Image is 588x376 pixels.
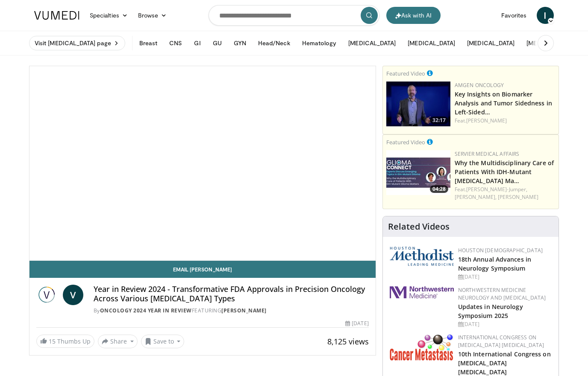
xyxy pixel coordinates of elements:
button: [MEDICAL_DATA] [343,35,401,52]
span: 04:28 [430,185,448,193]
button: [MEDICAL_DATA] [462,35,520,52]
small: Featured Video [386,138,425,146]
a: Amgen Oncology [455,82,504,89]
span: 8,125 views [327,336,369,347]
h4: Year in Review 2024 - Transformative FDA Approvals in Precision Oncology Across Various [MEDICAL_... [94,285,369,303]
a: Houston [DEMOGRAPHIC_DATA] [458,247,543,254]
a: I [537,7,554,24]
span: 32:17 [430,117,448,124]
a: 18th Annual Advances in Neurology Symposium [458,255,531,272]
a: Email [PERSON_NAME] [29,261,376,278]
a: 04:28 [386,150,450,195]
img: 2a462fb6-9365-492a-ac79-3166a6f924d8.png.150x105_q85_autocrop_double_scale_upscale_version-0.2.jpg [390,286,454,298]
a: [PERSON_NAME]-Jumper, [466,186,527,193]
a: Browse [133,7,172,24]
h4: Related Videos [388,222,450,232]
a: International Congress on [MEDICAL_DATA] [MEDICAL_DATA] [458,334,544,349]
div: [DATE] [345,320,368,327]
button: GU [208,35,227,52]
a: Why the Multidisciplinary Care of Patients With IDH-Mutant [MEDICAL_DATA] Ma… [455,159,554,185]
a: Updates in Neurology Symposium 2025 [458,303,523,320]
input: Search topics, interventions [209,5,379,26]
a: [PERSON_NAME] [221,307,267,314]
a: 10th International Congress on [MEDICAL_DATA] [MEDICAL_DATA] [458,350,551,376]
a: [PERSON_NAME], [455,193,497,201]
button: GI [189,35,206,52]
a: 32:17 [386,82,450,126]
a: [PERSON_NAME] [498,193,538,201]
div: [DATE] [458,321,552,328]
img: Oncology 2024 Year in Review [36,285,59,305]
a: Oncology 2024 Year in Review [100,307,192,314]
span: 15 [49,337,56,345]
video-js: Video Player [29,66,376,261]
small: Featured Video [386,70,425,77]
button: CNS [164,35,187,52]
a: Northwestern Medicine Neurology and [MEDICAL_DATA] [458,286,546,301]
a: 15 Thumbs Up [36,335,94,348]
button: Head/Neck [253,35,295,52]
button: GYN [229,35,251,52]
img: VuMedi Logo [34,11,79,20]
a: Favorites [496,7,532,24]
button: Share [98,335,138,348]
a: Key Insights on Biomarker Analysis and Tumor Sidedness in Left-Sided… [455,90,552,116]
button: Save to [141,335,185,348]
button: Breast [134,35,162,52]
button: Ask with AI [386,7,441,24]
div: [DATE] [458,273,552,281]
img: 5ecd434b-3529-46b9-a096-7519503420a4.png.150x105_q85_crop-smart_upscale.jpg [386,82,450,126]
button: Hematology [297,35,342,52]
div: Feat. [455,186,555,201]
button: [MEDICAL_DATA] [403,35,460,52]
div: Feat. [455,117,555,125]
a: V [63,285,83,305]
img: 6ff8bc22-9509-4454-a4f8-ac79dd3b8976.png.150x105_q85_autocrop_double_scale_upscale_version-0.2.png [390,334,454,361]
a: [PERSON_NAME] [466,117,507,124]
button: [MEDICAL_DATA] [521,35,579,52]
a: Specialties [85,7,133,24]
img: f78e761e-8b9f-4bad-b8a2-4584cf766e13.png.150x105_q85_crop-smart_upscale.jpg [386,150,450,195]
div: By FEATURING [94,307,369,315]
a: Visit [MEDICAL_DATA] page [29,36,125,50]
img: 5e4488cc-e109-4a4e-9fd9-73bb9237ee91.png.150x105_q85_autocrop_double_scale_upscale_version-0.2.png [390,247,454,266]
a: Servier Medical Affairs [455,150,520,157]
